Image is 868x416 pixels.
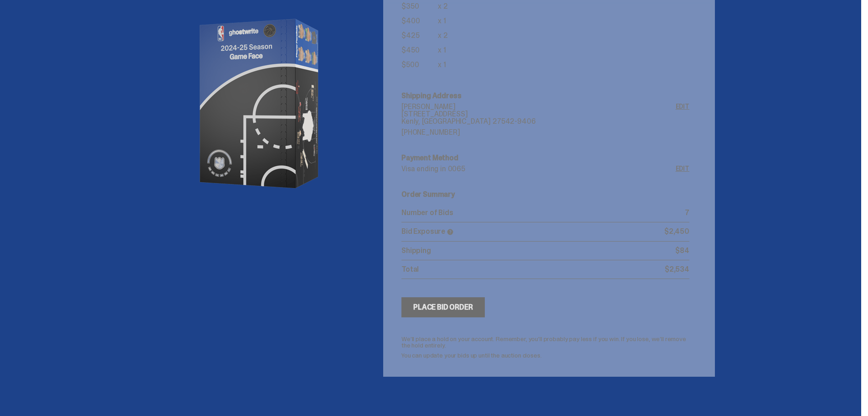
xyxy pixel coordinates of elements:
[401,61,438,68] p: $500
[401,92,689,100] h6: Shipping Address
[401,228,664,236] p: Bid Exposure
[401,118,676,125] p: Kenly, [GEOGRAPHIC_DATA] 27542-9406
[401,32,438,39] p: $425
[401,129,676,136] p: [PHONE_NUMBER]
[401,103,676,111] p: [PERSON_NAME]
[401,165,676,173] p: Visa ending in 0065
[401,111,676,118] p: [STREET_ADDRESS]
[665,266,689,273] p: $2,534
[664,228,689,236] p: $2,450
[401,154,689,162] h6: Payment Method
[401,266,665,273] p: Total
[401,336,689,348] p: We’ll place a hold on your account. Remember, you’ll probably pay less if you win. If you lose, w...
[401,3,438,10] p: $350
[438,17,446,25] p: x 1
[685,209,689,216] p: 7
[413,304,473,311] div: Place Bid Order
[675,247,689,254] p: $84
[401,352,689,358] p: You can update your bids up until the auction closes.
[401,191,689,198] h6: Order Summary
[438,3,448,10] p: x 2
[438,61,446,68] p: x 1
[401,47,438,54] p: $450
[401,17,438,25] p: $400
[401,297,485,317] button: Place Bid Order
[676,165,689,173] a: Edit
[438,32,448,39] p: x 2
[676,103,689,136] a: Edit
[438,47,446,54] p: x 1
[401,209,685,216] p: Number of Bids
[401,247,675,254] p: Shipping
